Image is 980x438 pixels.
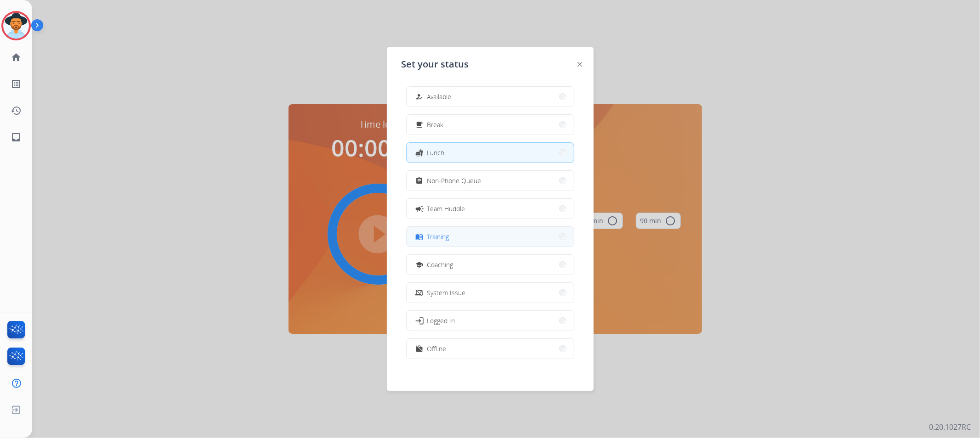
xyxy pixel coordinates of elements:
mat-icon: home [11,52,22,63]
button: Lunch [407,143,574,163]
span: Set your status [402,58,469,71]
mat-icon: campaign [414,204,424,213]
button: Training [407,227,574,247]
mat-icon: history [11,105,22,116]
mat-icon: how_to_reg [415,93,423,101]
mat-icon: inbox [11,132,22,143]
span: Training [427,232,449,241]
button: Logged In [407,311,574,331]
mat-icon: work_off [415,345,423,353]
mat-icon: menu_book [415,233,423,241]
mat-icon: list_alt [11,79,22,90]
button: Coaching [407,255,574,275]
mat-icon: login [414,316,424,325]
span: Available [427,92,452,101]
span: Lunch [427,148,445,157]
span: Non-Phone Queue [427,176,482,185]
button: Non-Phone Queue [407,171,574,191]
img: close-button [578,62,582,67]
button: System Issue [407,283,574,303]
span: Break [427,120,444,129]
button: Team Huddle [407,199,574,219]
span: Team Huddle [427,204,465,213]
mat-icon: assignment [415,177,423,185]
mat-icon: school [415,261,423,269]
p: 0.20.1027RC [929,421,971,432]
img: avatar [3,13,29,39]
span: System Issue [427,288,466,298]
mat-icon: fastfood [415,149,423,157]
mat-icon: free_breakfast [415,121,423,129]
span: Coaching [427,260,453,270]
span: Logged In [427,316,455,326]
button: Break [407,115,574,135]
button: Available [407,87,574,107]
span: Offline [427,344,447,354]
button: Offline [407,339,574,359]
mat-icon: phonelink_off [415,289,423,297]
